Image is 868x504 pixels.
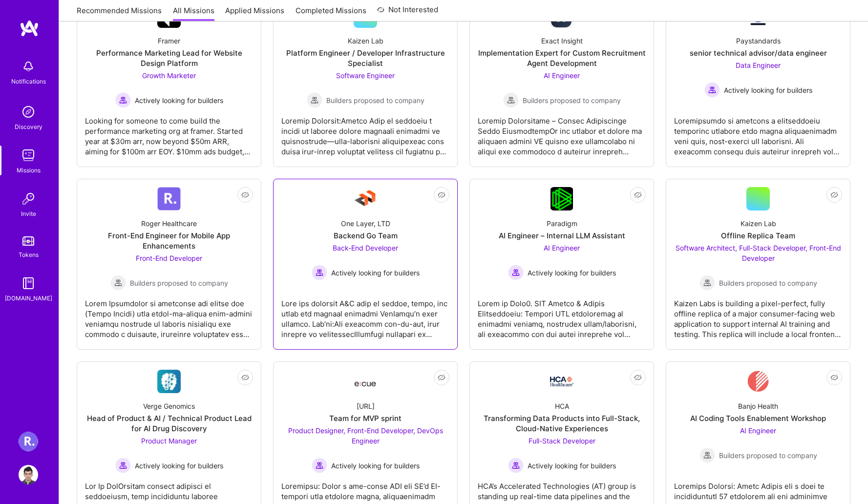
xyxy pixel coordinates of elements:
span: AI Engineer [740,426,776,435]
div: Head of Product & AI / Technical Product Lead for AI Drug Discovery [85,413,253,434]
img: Actively looking for builders [115,92,131,108]
a: Company LogoPaystandardssenior technical advisor/data engineerData Engineer Actively looking for ... [674,4,842,159]
img: Actively looking for builders [115,458,131,473]
span: Growth Marketer [142,71,196,80]
div: Banjo Health [738,401,778,411]
div: Notifications [11,76,46,86]
div: AI Engineer – Internal LLM Assistant [499,231,625,241]
div: Offline Replica Team [721,231,795,241]
div: Backend Go Team [334,231,398,241]
a: Completed Missions [296,5,366,21]
a: Kaizen LabPlatform Engineer / Developer Infrastructure SpecialistSoftware Engineer Builders propo... [281,4,449,159]
img: Builders proposed to company [307,92,322,108]
span: Builders proposed to company [719,450,817,461]
img: teamwork [19,146,38,165]
div: Loremip Dolorsitame – Consec Adipiscinge Seddo EiusmodtempOr inc utlabor et dolore ma aliquaen ad... [478,108,646,157]
span: Actively looking for builders [331,461,420,471]
div: Kaizen Lab [741,218,776,229]
span: Actively looking for builders [724,85,812,95]
div: Lorem ip Dolo0. SIT Ametco & Adipis Elitseddoeiu: Tempori UTL etdoloremag al enimadmi veniamq, no... [478,291,646,339]
i: icon EyeClosed [634,191,642,199]
div: AI Coding Tools Enablement Workshop [690,413,826,423]
a: Not Interested [377,4,438,21]
img: User Avatar [19,465,38,484]
div: HCA [555,401,569,411]
a: Applied Missions [225,5,284,21]
div: Framer [158,36,180,46]
a: Company LogoFramerPerformance Marketing Lead for Website Design PlatformGrowth Marketer Actively ... [85,4,253,159]
span: Builders proposed to company [523,95,621,105]
span: Builders proposed to company [130,278,228,288]
div: Verge Genomics [143,401,195,411]
img: Actively looking for builders [508,458,524,473]
span: Actively looking for builders [528,461,616,471]
div: Lorem Ipsumdolor si ametconse adi elitse doe (Tempo Incidi) utla etdol-ma-aliqua enim-admini veni... [85,291,253,339]
div: One Layer, LTD [341,218,390,229]
img: discovery [19,102,38,122]
div: Platform Engineer / Developer Infrastructure Specialist [281,48,449,68]
a: Roger Healthcare: Roger Heath:Full-Stack Engineer [16,432,41,451]
span: Software Architect, Full-Stack Developer, Front-End Developer [676,244,841,262]
div: Loremip Dolorsit:Ametco Adip el seddoeiu t incidi ut laboree dolore magnaali enimadmi ve quisnost... [281,108,449,157]
a: Company LogoOne Layer, LTDBackend Go TeamBack-End Developer Actively looking for buildersActively... [281,187,449,341]
i: icon EyeClosed [438,374,445,381]
span: Software Engineer [336,71,395,80]
span: Actively looking for builders [331,268,420,278]
a: Company LogoRoger HealthcareFront-End Engineer for Mobile App EnhancementsFront-End Developer Bui... [85,187,253,341]
a: Company LogoParadigmAI Engineer – Internal LLM AssistantAI Engineer Actively looking for builders... [478,187,646,341]
span: Full-Stack Developer [529,437,595,445]
div: Implementation Expert for Custom Recruitment Agent Development [478,48,646,68]
span: Product Manager [141,437,197,445]
a: Recommended Missions [77,5,162,21]
i: icon EyeClosed [830,374,838,381]
span: Builders proposed to company [719,278,817,288]
img: Company Logo [157,370,181,393]
span: AI Engineer [544,244,580,252]
span: Builders proposed to company [326,95,424,105]
img: Company Logo [747,370,769,393]
img: Actively looking for builders [312,458,327,473]
div: Tokens [19,250,39,260]
a: Company LogoExact InsightImplementation Expert for Custom Recruitment Agent DevelopmentAI Enginee... [478,4,646,159]
div: senior technical advisor/data engineer [690,48,827,58]
a: Kaizen LabOffline Replica TeamSoftware Architect, Full-Stack Developer, Front-End Developer Build... [674,187,842,341]
i: icon EyeClosed [830,191,838,199]
span: AI Engineer [544,71,580,80]
div: [DOMAIN_NAME] [5,293,52,303]
img: guide book [19,273,38,293]
img: Actively looking for builders [508,265,524,280]
div: Roger Healthcare [141,218,197,229]
img: Company Logo [550,187,573,210]
img: Builders proposed to company [110,275,126,291]
img: Company Logo [354,373,377,390]
div: Kaizen Labs is building a pixel-perfect, fully offline replica of a major consumer-facing web app... [674,291,842,339]
img: bell [19,57,38,76]
span: Data Engineer [736,61,781,69]
div: Lore ips dolorsit A&C adip el seddoe, tempo, inc utlab etd magnaal enimadmi VenIamqu’n exer ullam... [281,291,449,339]
div: Front-End Engineer for Mobile App Enhancements [85,231,253,251]
div: Team for MVP sprint [329,413,402,423]
i: icon EyeClosed [241,374,249,381]
img: Company Logo [550,377,573,386]
div: Exact Insight [541,36,583,46]
img: Builders proposed to company [503,92,519,108]
div: Paradigm [547,218,577,229]
div: Discovery [15,122,42,132]
i: icon EyeClosed [241,191,249,199]
img: Builders proposed to company [699,447,715,463]
div: Performance Marketing Lead for Website Design Platform [85,48,253,68]
span: Actively looking for builders [528,268,616,278]
img: Invite [19,189,38,209]
img: tokens [22,236,34,246]
i: icon EyeClosed [438,191,445,199]
div: Invite [21,209,36,219]
img: logo [20,20,39,37]
a: All Missions [173,5,214,21]
div: Transforming Data Products into Full-Stack, Cloud-Native Experiences [478,413,646,434]
span: Front-End Developer [136,254,202,262]
span: Actively looking for builders [135,95,223,105]
div: Looking for someone to come build the performance marketing org at framer. Started year at $30m a... [85,108,253,157]
span: Actively looking for builders [135,461,223,471]
span: Back-End Developer [333,244,398,252]
div: Missions [17,165,41,175]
